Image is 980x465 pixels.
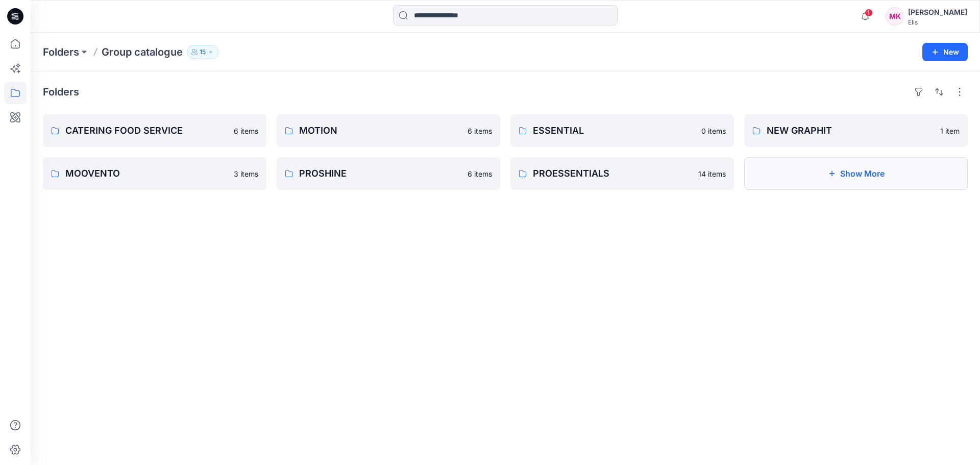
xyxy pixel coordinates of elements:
p: MOTION [299,124,461,138]
button: Show More [744,157,968,190]
h4: Folders [43,86,79,98]
a: Folders [43,45,79,59]
div: Elis [908,18,967,26]
p: PROESSENTIALS [533,166,692,181]
a: MOTION6 items [277,114,500,147]
p: 0 items [701,126,726,136]
p: Group catalogue [102,45,183,59]
a: MOOVENTO3 items [43,157,266,190]
a: ESSENTIAL0 items [510,114,734,147]
p: 6 items [234,126,258,136]
p: CATERING FOOD SERVICE [65,124,228,138]
p: 6 items [468,126,492,136]
a: PROESSENTIALS14 items [510,157,734,190]
button: 15 [187,45,218,59]
a: PROSHINE6 items [277,157,500,190]
div: [PERSON_NAME] [908,6,967,18]
p: PROSHINE [299,166,461,181]
p: ESSENTIAL [533,124,695,138]
p: NEW GRAPHIT [767,124,934,138]
button: New [922,43,968,61]
p: 1 item [940,126,960,136]
p: 3 items [234,168,258,179]
p: 6 items [468,168,492,179]
p: 15 [200,46,206,58]
p: MOOVENTO [65,166,228,181]
a: NEW GRAPHIT1 item [744,114,968,147]
a: CATERING FOOD SERVICE6 items [43,114,266,147]
span: 1 [865,9,873,17]
div: MK [886,7,904,26]
p: 14 items [698,168,726,179]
